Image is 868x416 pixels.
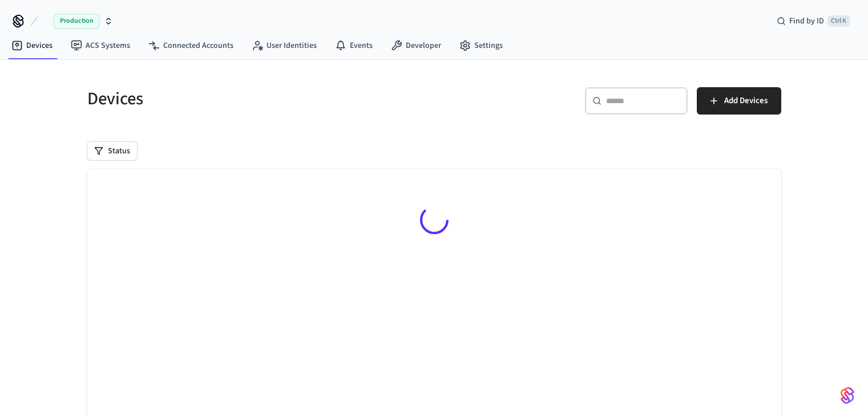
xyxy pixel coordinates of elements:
[326,35,382,56] a: Events
[697,87,781,115] button: Add Devices
[724,93,768,108] span: Add Devices
[382,35,450,56] a: Developer
[768,11,859,31] div: Find by IDCtrl K
[450,35,512,56] a: Settings
[139,35,243,56] a: Connected Accounts
[87,87,427,111] h5: Devices
[243,35,326,56] a: User Identities
[789,15,824,27] span: Find by ID
[54,14,99,28] span: Production
[841,386,854,405] img: SeamLogoGradient.69752ec5.svg
[87,142,137,160] button: Status
[2,35,62,56] a: Devices
[827,15,850,27] span: Ctrl K
[62,35,139,56] a: ACS Systems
